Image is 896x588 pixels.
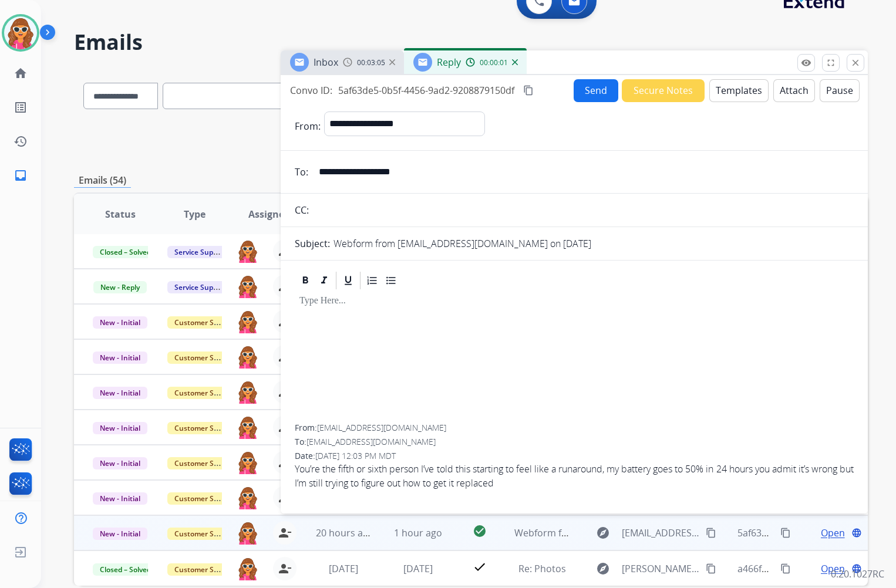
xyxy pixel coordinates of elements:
span: [PERSON_NAME][EMAIL_ADDRESS][DOMAIN_NAME] [622,562,700,576]
span: Closed – Solved [93,563,158,576]
button: Pause [820,79,860,102]
mat-icon: close [850,58,861,68]
button: Secure Notes [622,79,705,102]
img: agent-avatar [237,451,259,474]
div: Italic [315,272,333,289]
span: [DATE] [329,562,358,575]
mat-icon: inbox [14,168,28,183]
span: New - Initial [93,352,147,364]
span: Customer Support [167,352,244,364]
img: agent-avatar [237,380,259,404]
span: Customer Support [167,492,244,505]
mat-icon: content_copy [780,528,791,538]
mat-icon: person_remove [278,279,292,293]
img: agent-avatar [237,521,259,545]
mat-icon: home [14,66,28,80]
p: Convo ID: [290,83,332,97]
img: agent-avatar [237,239,259,263]
p: From: [295,119,321,133]
img: agent-avatar [237,275,259,298]
span: [EMAIL_ADDRESS][DOMAIN_NAME] [622,526,700,540]
span: [DATE] 12:03 PM MDT [315,450,396,461]
span: New - Initial [93,457,147,469]
mat-icon: person_remove [278,420,292,434]
button: Attach [773,79,815,102]
span: 00:00:01 [480,58,508,67]
span: Service Support [167,281,234,293]
img: avatar [4,16,37,49]
mat-icon: explore [596,526,610,540]
div: Ordered List [363,272,381,289]
p: Subject: [295,236,330,251]
span: Assignee [248,207,289,221]
span: Customer Support [167,457,244,469]
mat-icon: explore [596,562,610,576]
img: agent-avatar [237,557,259,580]
p: To: [295,165,308,179]
mat-icon: person_remove [278,385,292,399]
mat-icon: remove_red_eye [801,58,811,68]
span: New - Initial [93,422,147,434]
mat-icon: person_remove [278,526,292,540]
span: Open [821,562,845,576]
mat-icon: content_copy [706,563,716,574]
span: Inbox [314,56,338,69]
span: [EMAIL_ADDRESS][DOMAIN_NAME] [306,436,436,447]
span: New - Initial [93,387,147,399]
p: CC: [295,203,309,217]
span: Status [105,207,136,221]
img: agent-avatar [237,310,259,333]
span: Customer Support [167,528,244,540]
div: From: [295,422,854,434]
div: Bullet List [382,272,400,289]
span: New - Initial [93,492,147,505]
img: agent-avatar [237,415,259,439]
span: Customer Support [167,422,244,434]
span: Customer Support [167,387,244,399]
div: Underline [339,272,357,289]
mat-icon: content_copy [780,563,791,574]
span: New - Initial [93,528,147,540]
mat-icon: fullscreen [826,58,836,68]
div: To: [295,436,854,448]
span: Customer Support [167,316,244,329]
mat-icon: person_remove [278,350,292,364]
span: 5af63de5-0b5f-4456-9ad2-9208879150df [338,84,514,97]
span: 00:03:05 [357,58,385,67]
span: Closed – Solved [93,246,158,258]
mat-icon: language [851,563,862,574]
span: 20 hours ago [316,526,374,539]
span: New - Initial [93,316,147,329]
img: agent-avatar [237,486,259,509]
h2: Emails [74,31,868,54]
mat-icon: person_remove [278,562,292,576]
button: Templates [709,79,769,102]
span: 1 hour ago [394,526,442,539]
span: Service Support [167,246,234,258]
mat-icon: language [851,528,862,538]
button: Send [574,79,618,102]
mat-icon: content_copy [523,85,534,96]
mat-icon: person_remove [278,315,292,329]
p: Emails (54) [74,173,131,188]
p: Webform from [EMAIL_ADDRESS][DOMAIN_NAME] on [DATE] [334,236,591,251]
mat-icon: content_copy [706,528,716,538]
span: [EMAIL_ADDRESS][DOMAIN_NAME] [317,422,446,433]
span: Webform from [EMAIL_ADDRESS][DOMAIN_NAME] on [DATE] [514,526,780,539]
mat-icon: person_remove [278,491,292,505]
span: Customer Support [167,563,244,576]
span: Type [184,207,206,221]
p: 0.20.1027RC [831,567,884,581]
span: Open [821,526,845,540]
mat-icon: person_remove [278,244,292,258]
span: [DATE] [403,562,433,575]
div: Bold [297,272,314,289]
span: New - Reply [93,281,147,293]
mat-icon: check [473,560,487,574]
mat-icon: list_alt [14,100,28,114]
div: Date: [295,450,854,462]
mat-icon: person_remove [278,455,292,469]
mat-icon: history [14,134,28,148]
img: agent-avatar [237,345,259,369]
span: Re: Photos [518,562,566,575]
